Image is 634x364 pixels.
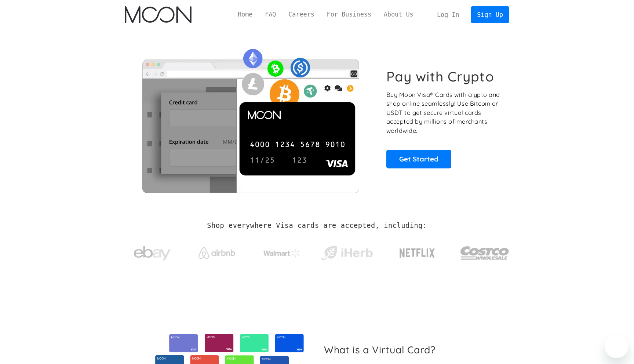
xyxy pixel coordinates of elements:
a: FAQ [259,10,282,19]
a: Home [232,10,259,19]
a: Log In [431,7,465,23]
a: ebay [125,234,179,269]
a: home [125,6,191,23]
a: Walmart [255,241,309,261]
a: Sign Up [471,6,509,23]
img: Walmart [263,249,300,258]
img: iHerb [320,244,374,263]
p: Buy Moon Visa® Cards with crypto and shop online seamlessly! Use Bitcoin or USDT to get secure vi... [386,90,501,135]
img: Netflix [399,244,436,262]
img: ebay [134,242,171,265]
img: Airbnb [198,247,235,259]
h2: Shop everywhere Visa cards are accepted, including: [207,222,427,230]
img: Moon Cards let you spend your crypto anywhere Visa is accepted. [125,44,376,193]
a: Careers [282,10,320,19]
h2: What is a Virtual Card? [324,344,503,356]
img: Costco [460,239,509,267]
img: Moon Logo [125,6,191,23]
a: Netflix [385,237,450,266]
a: iHerb [320,236,374,266]
a: Costco [460,232,509,270]
a: Airbnb [190,240,244,262]
a: About Us [378,10,420,19]
a: Get Started [386,150,451,168]
h1: Pay with Crypto [386,68,494,85]
iframe: Button to launch messaging window [605,335,628,358]
a: For Business [321,10,378,19]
